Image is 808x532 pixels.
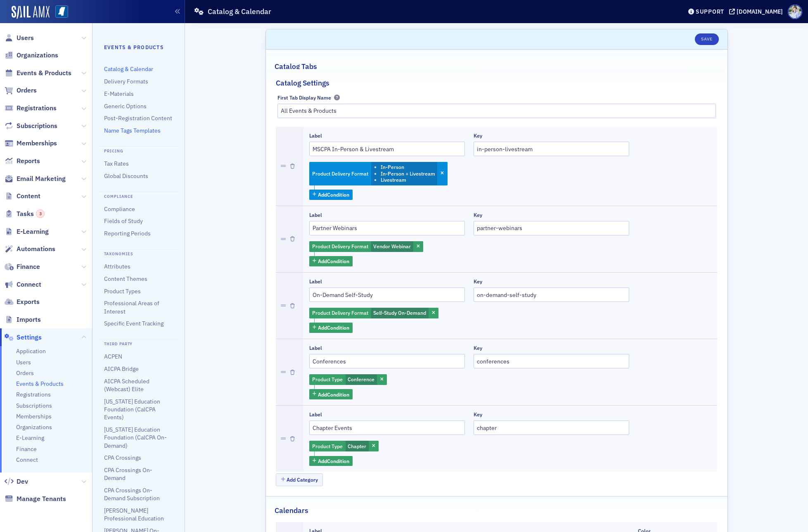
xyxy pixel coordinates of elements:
a: Users [16,359,31,366]
a: Organizations [5,51,58,60]
span: Add Condition [318,457,349,465]
a: E-Learning [16,434,44,442]
a: Connect [16,456,38,464]
a: Memberships [5,139,57,148]
a: Delivery Formats [104,78,148,85]
a: Tasks3 [5,209,45,218]
a: Connect [5,280,41,289]
span: Product Type [312,443,343,449]
a: Exports [5,297,40,306]
li: In-Person + Livestream [381,171,435,177]
button: Add Category [276,473,323,486]
span: Product Delivery Format [312,170,368,177]
span: Manage Tenants [17,494,66,503]
button: [DOMAIN_NAME] [729,9,786,14]
a: Fields of Study [104,217,143,225]
img: SailAMX [55,5,68,18]
span: Profile [788,5,802,19]
span: Connect [17,280,41,289]
div: [DOMAIN_NAME] [737,8,783,15]
span: Add Condition [318,391,349,398]
a: View Homepage [50,5,68,19]
a: Post-Registration Content [104,114,172,122]
a: Finance [5,262,40,271]
span: Conference [348,376,374,382]
span: Registrations [17,104,57,113]
span: Product Delivery Format [312,243,368,249]
div: Vendor Webinar [309,241,423,252]
span: Settings [17,333,42,342]
a: [PERSON_NAME] Professional Education [104,507,164,522]
a: [US_STATE] Education Foundation (CalCPA On-Demand) [104,426,167,449]
div: Key [474,278,482,285]
a: Application [16,347,46,355]
button: AddCondition [309,456,353,466]
a: SailAMX [12,6,50,19]
div: Chapter [309,441,379,451]
span: Automations [17,245,55,254]
span: E-Learning [17,227,49,236]
a: Product Types [104,287,141,295]
span: Subscriptions [16,402,52,410]
a: Events & Products [5,69,71,78]
span: Registrations [16,391,51,399]
span: Orders [17,86,37,95]
h2: Calendars [275,505,308,516]
a: Specific Event Tracking [104,320,163,327]
a: Reporting Periods [104,230,151,237]
span: Users [17,33,34,43]
span: Chapter [348,443,366,449]
span: Add Condition [318,257,349,265]
a: Reports [5,157,40,166]
a: Orders [16,369,34,377]
h2: Catalog Tabs [275,61,317,72]
a: [US_STATE] Education Foundation (CalCPA Events) [104,398,160,421]
div: Key [474,212,482,218]
div: Label [309,345,322,351]
button: AddCondition [309,389,353,399]
div: Label [309,133,322,139]
h4: Events & Products [104,43,173,51]
h4: Taxonomies [98,249,179,257]
span: Memberships [17,139,57,148]
a: Orders [5,86,37,95]
a: Automations [5,245,55,254]
span: Finance [16,445,37,453]
a: Manage Tenants [5,494,66,503]
a: CPA Crossings On-Demand Subscription [104,487,160,502]
div: Self-Study On-Demand [309,308,438,318]
h4: Compliance [98,192,179,199]
a: CPA Crossings [104,454,141,461]
a: Memberships [16,413,52,420]
span: Dev [17,477,28,486]
h1: Catalog & Calendar [208,7,271,17]
span: Reports [17,157,40,166]
a: Content Themes [104,275,147,283]
a: CPA Crossings On-Demand [104,466,152,482]
span: Imports [17,315,41,324]
a: Professional Areas of Interest [104,299,159,315]
h4: Third Party [98,340,179,347]
div: Conference [309,374,387,385]
a: Dev [5,477,28,486]
button: AddCondition [309,256,353,266]
a: AICPA Bridge [104,365,139,373]
a: Global Discounts [104,172,148,180]
a: Imports [5,315,41,324]
span: Self-Study On-Demand [373,309,426,316]
a: Compliance [104,205,135,213]
span: Subscriptions [17,121,57,131]
span: Exports [17,297,40,306]
span: Email Marketing [17,174,66,183]
span: Add Condition [318,191,349,198]
div: First Tab Display Name [277,95,331,101]
div: Key [474,411,482,418]
span: Organizations [16,423,52,431]
li: Livestream [381,177,435,183]
a: Events & Products [16,380,64,388]
span: Add Condition [318,324,349,331]
a: Tax Rates [104,160,129,167]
